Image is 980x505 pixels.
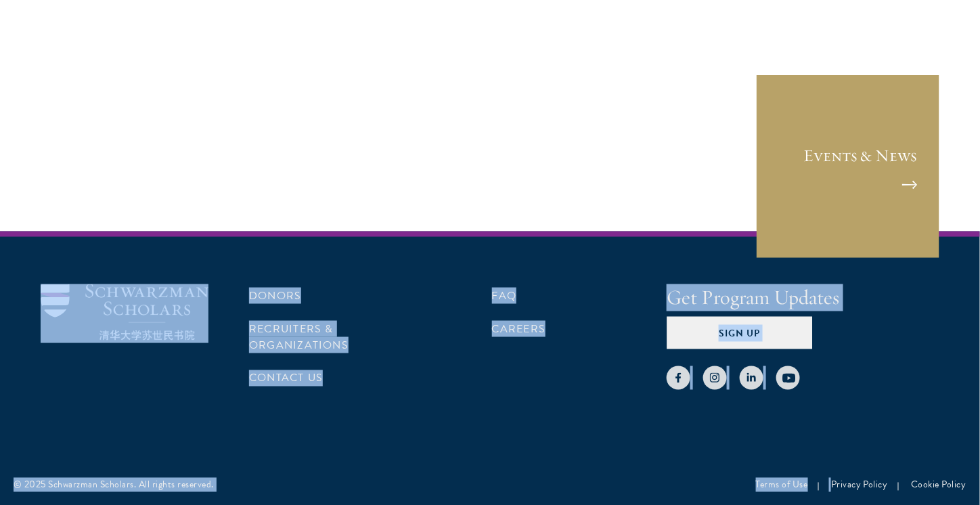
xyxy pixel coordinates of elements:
[757,75,939,258] a: Events & News
[249,370,323,387] a: Contact Us
[912,478,967,492] a: Cookie Policy
[831,478,888,492] a: Privacy Policy
[667,317,812,349] button: Sign Up
[667,284,939,311] h4: Get Program Updates
[249,321,349,353] a: Recruiters & Organizations
[14,478,214,492] div: © 2025 Schwarzman Scholars. All rights reserved.
[492,321,546,337] a: Careers
[492,288,517,304] a: FAQ
[249,288,301,304] a: Donors
[41,284,208,341] img: Schwarzman Scholars
[756,478,808,492] a: Terms of Use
